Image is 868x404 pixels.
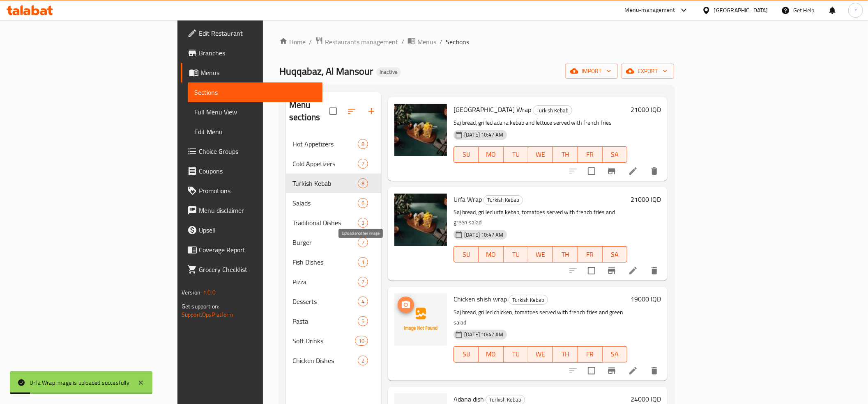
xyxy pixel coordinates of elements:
[504,246,528,262] button: TU
[358,356,368,365] div: items
[292,198,358,208] span: Salads
[631,194,661,205] h6: 21000 IQD
[482,148,500,160] span: MO
[286,154,381,173] div: Cold Appetizers7
[199,205,316,215] span: Menu disclaimer
[602,161,622,181] button: Branch-specific-item
[361,101,381,121] button: Add section
[394,194,447,246] img: Urfa Wrap
[645,261,664,281] button: delete
[454,346,479,363] button: SU
[509,295,548,305] span: Turkish Kebab
[528,246,553,262] button: WE
[358,218,368,228] div: items
[188,102,322,122] a: Full Menu View
[553,246,578,262] button: TH
[484,195,523,205] div: Turkish Kebab
[286,292,381,311] div: Desserts4
[181,43,322,63] a: Branches
[358,298,368,306] span: 4
[532,148,550,160] span: WE
[199,48,316,58] span: Branches
[358,180,368,187] span: 8
[603,146,627,163] button: SA
[292,139,358,149] span: Hot Appetizers
[199,28,316,38] span: Edit Restaurant
[625,5,675,15] div: Menu-management
[286,272,381,292] div: Pizza7
[286,173,381,193] div: Turkish Kebab8
[358,199,368,207] span: 6
[286,252,381,272] div: Fish Dishes1
[199,245,316,255] span: Coverage Report
[628,66,668,76] span: export
[181,260,322,279] a: Grocery Checklist
[358,316,368,326] div: items
[292,159,358,169] span: Cold Appetizers
[504,346,528,363] button: TU
[606,348,624,360] span: SA
[479,346,503,363] button: MO
[199,225,316,235] span: Upsell
[181,181,322,201] a: Promotions
[355,337,368,345] span: 10
[628,366,638,376] a: Edit menu item
[556,249,574,260] span: TH
[578,246,603,262] button: FR
[358,198,368,208] div: items
[461,231,507,239] span: [DATE] 10:47 AM
[440,37,442,47] li: /
[182,301,219,312] span: Get support on:
[454,246,479,262] button: SU
[553,346,578,363] button: TH
[292,237,358,247] span: Burger
[631,293,661,305] h6: 19000 IQD
[286,193,381,213] div: Salads6
[645,361,664,381] button: delete
[199,186,316,196] span: Promotions
[279,62,373,80] span: Huqqabaz, Al Mansour
[482,348,500,360] span: MO
[358,178,368,188] div: items
[286,213,381,233] div: Traditional Dishes3
[603,246,627,262] button: SA
[279,37,674,47] nav: breadcrumb
[394,293,447,346] img: Chicken shish wrap
[602,261,622,281] button: Branch-specific-item
[203,287,216,298] span: 1.0.0
[358,278,368,286] span: 7
[325,103,342,120] span: Select all sections
[286,311,381,331] div: Pasta5
[194,127,316,137] span: Edit Menu
[556,148,574,160] span: TH
[292,178,358,188] span: Turkish Kebab
[30,378,129,387] div: Urfa Wrap image is uploaded succesfully
[376,68,401,75] span: Inactive
[199,166,316,176] span: Coupons
[461,331,507,338] span: [DATE] 10:47 AM
[479,146,503,163] button: MO
[606,148,624,160] span: SA
[355,336,368,346] div: items
[398,297,414,313] button: upload picture
[292,297,358,306] span: Desserts
[454,207,627,228] p: Saj bread, grilled urfa kebab, tomatoes served with french fries and green salad
[358,140,368,148] span: 8
[358,357,368,365] span: 2
[286,351,381,370] div: Chicken Dishes2
[581,249,599,260] span: FR
[358,317,368,325] span: 5
[602,361,622,381] button: Branch-specific-item
[457,249,475,260] span: SU
[454,307,627,328] p: Saj bread, grilled chicken, tomatoes served with french fries and green salad
[286,331,381,351] div: Soft Drinks10
[621,64,674,79] button: export
[188,122,322,142] a: Edit Menu
[606,249,624,260] span: SA
[182,287,202,298] span: Version:
[553,146,578,163] button: TH
[194,107,316,117] span: Full Menu View
[581,148,599,160] span: FR
[583,162,600,180] span: Select to update
[628,166,638,176] a: Edit menu item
